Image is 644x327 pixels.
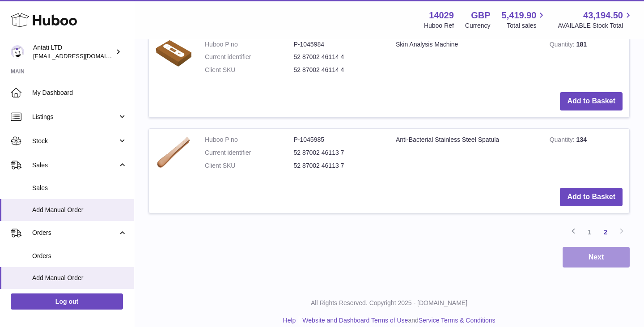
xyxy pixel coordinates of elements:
a: Log out [11,293,123,310]
a: 1 [581,224,597,240]
a: 5,419.90 Total sales [502,9,547,30]
span: Orders [32,229,118,237]
strong: Quantity [550,41,576,50]
span: Orders [32,252,127,260]
span: My Dashboard [32,89,127,97]
dt: Huboo P no [205,40,294,49]
a: Website and Dashboard Terms of Use [302,317,408,324]
a: 2 [597,224,614,240]
button: Add to Basket [560,92,623,110]
dt: Current identifier [205,53,294,61]
dt: Client SKU [205,66,294,74]
span: Total sales [507,21,547,30]
dd: 52 87002 46113 7 [294,149,383,157]
button: Add to Basket [560,188,623,206]
span: Stock [32,137,118,145]
dd: P-1045985 [294,136,383,144]
span: 5,419.90 [502,9,537,21]
strong: GBP [471,9,490,21]
dt: Current identifier [205,149,294,157]
strong: Quantity [550,136,576,145]
li: and [299,316,495,325]
td: 134 [543,129,629,181]
td: Skin Analysis Machine [389,34,543,86]
dd: P-1045984 [294,40,383,49]
a: 43,194.50 AVAILABLE Stock Total [558,9,633,30]
button: Next [563,247,630,268]
div: Huboo Ref [424,21,454,30]
span: AVAILABLE Stock Total [558,21,633,30]
dd: 52 87002 46114 4 [294,53,383,61]
img: Skin Analysis Machine [156,40,191,67]
span: [EMAIL_ADDRESS][DOMAIN_NAME] [33,52,131,59]
img: toufic@antatiskin.com [11,45,24,59]
strong: 14029 [429,9,454,21]
a: Help [283,317,296,324]
span: Sales [32,184,127,192]
td: Anti-Bacterial Stainless Steel Spatula [389,129,543,181]
p: All Rights Reserved. Copyright 2025 - [DOMAIN_NAME] [141,299,637,307]
dd: 52 87002 46113 7 [294,161,383,170]
div: Antati LTD [33,43,114,60]
div: Currency [465,21,491,30]
dt: Client SKU [205,161,294,170]
span: Listings [32,113,118,121]
img: Anti-Bacterial Stainless Steel Spatula [156,136,191,169]
span: Add Manual Order [32,274,127,282]
td: 181 [543,34,629,86]
dt: Huboo P no [205,136,294,144]
span: Sales [32,161,118,170]
dd: 52 87002 46114 4 [294,66,383,74]
span: 43,194.50 [583,9,623,21]
span: Add Manual Order [32,206,127,214]
a: Service Terms & Conditions [419,317,496,324]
